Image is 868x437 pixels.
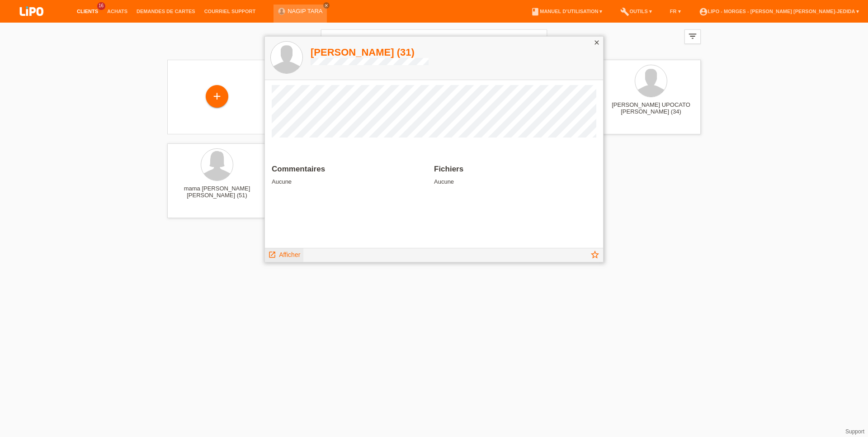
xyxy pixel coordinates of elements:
[665,9,685,14] a: FR ▾
[311,47,429,58] a: [PERSON_NAME] (31)
[688,31,698,41] i: filter_list
[272,165,427,178] h2: Commentaires
[845,428,864,435] a: Support
[268,248,300,260] a: launch Afficher
[103,9,132,14] a: Achats
[321,29,547,51] input: Recherche...
[323,2,330,9] a: close
[609,101,693,116] div: [PERSON_NAME] UPOCATO [PERSON_NAME] (34)
[200,9,260,14] a: Courriel Support
[434,165,596,178] h2: Fichiers
[268,251,276,259] i: launch
[206,89,228,104] div: Enregistrer le client
[699,7,708,16] i: account_circle
[593,39,600,46] i: close
[532,34,542,45] i: close
[434,165,596,185] div: Aucune
[590,251,600,262] a: star_border
[531,7,540,16] i: book
[324,3,329,8] i: close
[288,8,322,14] a: NAGIP TARA
[9,19,54,25] a: LIPO pay
[97,2,105,10] span: 16
[616,9,656,14] a: buildOutils ▾
[72,9,103,14] a: Clients
[590,250,600,260] i: star_border
[620,7,629,16] i: build
[175,185,259,199] div: mama [PERSON_NAME] [PERSON_NAME] (51)
[132,9,200,14] a: Demandes de cartes
[526,9,607,14] a: bookManuel d’utilisation ▾
[694,9,863,14] a: account_circleLIPO - Morges - [PERSON_NAME] [PERSON_NAME]-Jedida ▾
[272,165,427,185] div: Aucune
[279,251,300,258] span: Afficher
